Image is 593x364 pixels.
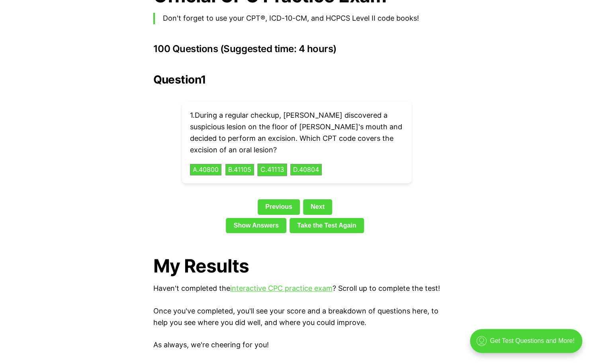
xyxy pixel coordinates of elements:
[290,218,364,233] a: Take the Test Again
[153,306,440,329] p: Once you've completed, you'll see your score and a breakdown of questions here, to help you see w...
[257,164,287,176] button: C.41113
[463,325,593,364] iframe: portal-trigger
[226,218,286,233] a: Show Answers
[153,43,440,55] h3: 100 Questions (Suggested time: 4 hours)
[153,73,440,86] h2: Question 1
[153,255,440,276] h1: My Results
[190,164,221,176] button: A.40800
[153,339,440,351] p: As always, we're cheering for you!
[258,199,300,214] a: Previous
[153,13,440,24] blockquote: Don't forget to use your CPT®, ICD-10-CM, and HCPCS Level II code books!
[290,164,322,176] button: D.40804
[303,199,332,214] a: Next
[225,164,254,176] button: B.41105
[153,283,440,294] p: Haven't completed the ? Scroll up to complete the test!
[230,284,333,292] a: interactive CPC practice exam
[190,110,403,156] p: 1 . During a regular checkup, [PERSON_NAME] discovered a suspicious lesion on the floor of [PERSO...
